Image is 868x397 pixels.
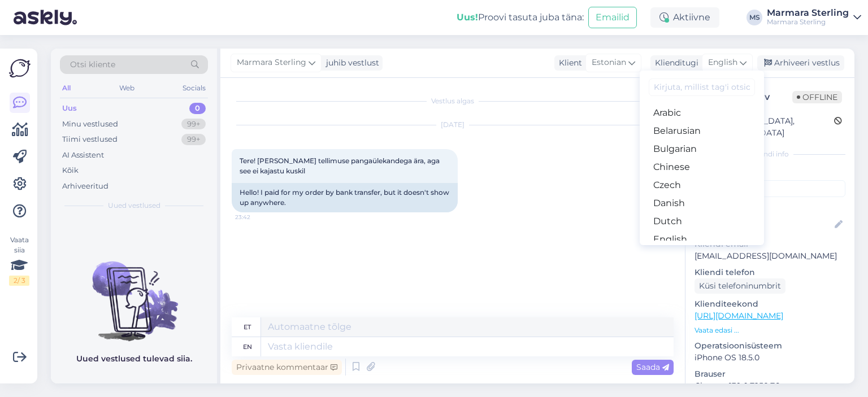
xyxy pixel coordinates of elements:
[62,165,79,176] div: Kõik
[232,96,674,106] div: Vestlus algas
[108,200,160,211] span: Uued vestlused
[240,156,441,175] span: Tere! [PERSON_NAME] tellimuse pangaülekandega ära, aga see ei kajastu kuskil
[640,194,764,212] a: Danish
[244,317,251,337] div: et
[767,8,861,27] a: Marmara SterlingMarmara Sterling
[708,56,737,69] span: English
[695,267,845,278] p: Kliendi telefon
[695,149,845,159] div: Kliendi info
[457,12,478,23] b: Uus!
[117,81,137,95] div: Web
[232,183,458,212] div: Hello! I paid for my order by bank transfer, but it doesn't show up anywhere.
[232,360,342,375] div: Privaatne kommentaar
[695,278,785,294] div: Küsi telefoninumbrit
[695,380,845,392] p: Chrome 139.0.7258.76
[695,238,845,250] p: Kliendi email
[554,57,582,69] div: Klient
[640,176,764,194] a: Czech
[695,311,783,321] a: [URL][DOMAIN_NAME]
[695,219,832,231] input: Lisa nimi
[640,104,764,122] a: Arabic
[767,8,849,18] div: Marmara Sterling
[747,10,762,25] div: MS
[695,325,845,335] p: Vaata edasi ...
[9,276,29,286] div: 2 / 3
[9,58,31,79] img: Askly Logo
[695,352,845,364] p: iPhone OS 18.5.0
[695,166,845,178] p: Kliendi tag'id
[695,340,845,352] p: Operatsioonisüsteem
[243,337,252,356] div: en
[62,181,108,192] div: Arhiveeritud
[640,122,764,140] a: Belarusian
[70,59,115,71] span: Otsi kliente
[9,235,29,286] div: Vaata siia
[695,180,845,197] input: Lisa tag
[76,353,192,365] p: Uued vestlused tulevad siia.
[237,56,306,69] span: Marmara Sterling
[649,78,755,96] input: Kirjuta, millist tag'i otsid
[51,241,217,343] img: No chats
[695,298,845,310] p: Klienditeekond
[695,368,845,380] p: Brauser
[189,103,206,114] div: 0
[757,55,844,71] div: Arhiveeri vestlus
[767,18,849,27] div: Marmara Sterling
[322,57,379,69] div: juhib vestlust
[698,115,834,139] div: [GEOGRAPHIC_DATA], [GEOGRAPHIC_DATA]
[650,7,719,28] div: Aktiivne
[588,7,637,28] button: Emailid
[457,11,584,24] div: Proovi tasuta juba täna:
[792,91,842,103] span: Offline
[650,57,698,69] div: Klienditugi
[60,81,73,95] div: All
[695,250,845,262] p: [EMAIL_ADDRESS][DOMAIN_NAME]
[180,81,208,95] div: Socials
[62,119,118,130] div: Minu vestlused
[235,213,277,221] span: 23:42
[62,103,77,114] div: Uus
[181,119,206,130] div: 99+
[232,120,674,130] div: [DATE]
[636,362,669,372] span: Saada
[62,150,104,161] div: AI Assistent
[640,140,764,158] a: Bulgarian
[695,202,845,213] p: Kliendi nimi
[592,56,626,69] span: Estonian
[640,230,764,248] a: English
[640,212,764,230] a: Dutch
[62,134,118,145] div: Tiimi vestlused
[640,158,764,176] a: Chinese
[181,134,206,145] div: 99+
